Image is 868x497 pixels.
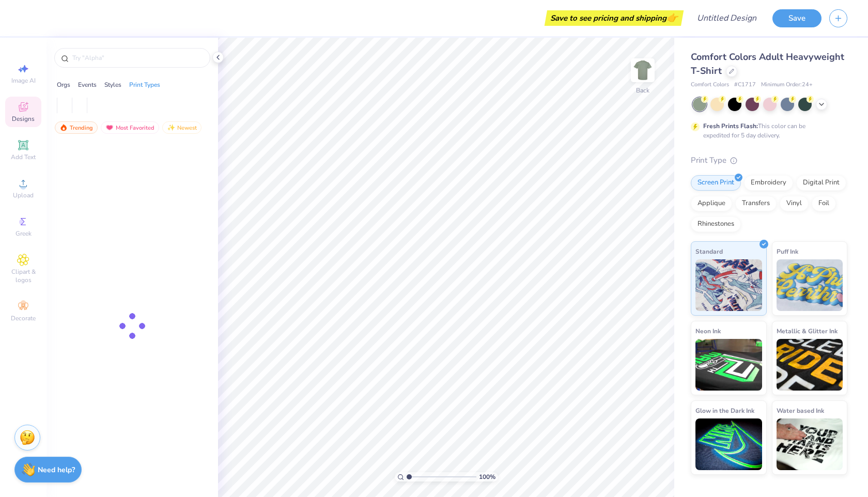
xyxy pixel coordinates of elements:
[162,121,202,134] div: Newest
[691,196,732,211] div: Applique
[104,80,121,89] div: Styles
[796,175,846,191] div: Digital Print
[547,10,681,26] div: Save to see pricing and shipping
[167,124,175,131] img: Newest.gif
[703,121,830,140] div: This color can be expedited for 5 day delivery.
[11,76,36,85] span: Image AI
[667,11,678,24] span: 👉
[11,153,36,161] span: Add Text
[761,81,813,89] span: Minimum Order: 24 +
[812,196,836,211] div: Foil
[479,472,495,482] span: 100 %
[777,325,838,336] span: Metallic & Glitter Ink
[632,60,653,81] img: Back
[11,314,36,322] span: Decorate
[636,86,649,95] div: Back
[695,339,762,391] img: Neon Ink
[777,418,843,470] img: Water based Ink
[695,405,754,416] span: Glow in the Dark Ink
[57,80,70,89] div: Orgs
[689,8,765,28] input: Untitled Design
[101,121,159,134] div: Most Favorited
[16,229,32,238] span: Greek
[695,418,762,470] img: Glow in the Dark Ink
[772,9,822,27] button: Save
[695,246,723,257] span: Standard
[777,405,824,416] span: Water based Ink
[780,196,809,211] div: Vinyl
[777,339,843,391] img: Metallic & Glitter Ink
[12,115,35,123] span: Designs
[744,175,793,191] div: Embroidery
[695,325,721,336] span: Neon Ink
[71,53,204,63] input: Try "Alpha"
[691,216,741,232] div: Rhinestones
[735,196,777,211] div: Transfers
[5,268,41,284] span: Clipart & logos
[691,51,844,77] span: Comfort Colors Adult Heavyweight T-Shirt
[691,175,741,191] div: Screen Print
[777,259,843,311] img: Puff Ink
[734,81,756,89] span: # C1717
[38,465,75,475] strong: Need help?
[105,124,114,131] img: most_fav.gif
[777,246,798,257] span: Puff Ink
[691,154,847,166] div: Print Type
[78,80,97,89] div: Events
[55,121,98,134] div: Trending
[59,124,68,131] img: trending.gif
[13,191,34,199] span: Upload
[129,80,160,89] div: Print Types
[703,122,758,130] strong: Fresh Prints Flash:
[695,259,762,311] img: Standard
[691,81,729,89] span: Comfort Colors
